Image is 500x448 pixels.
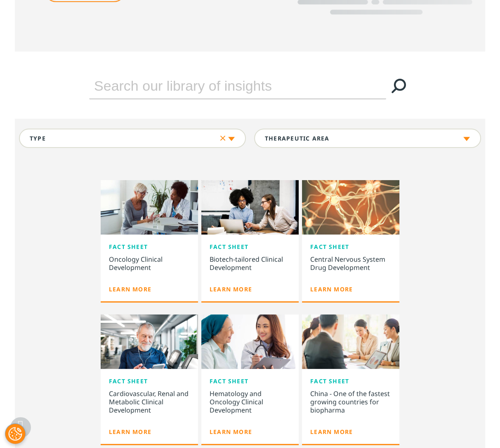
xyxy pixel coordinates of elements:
a: Learn More [109,428,151,436]
a: Learn More [210,285,252,293]
div: Central Nervous System Drug Development [310,255,391,275]
div: Therapeutic Area facet. [265,134,329,142]
button: Cookies Settings [5,423,26,444]
a: Learn More [210,428,252,436]
div: Oncology Clinical Development [109,255,190,275]
div: Type facet. [30,134,46,142]
a: Fact Sheet Oncology Clinical Development [109,243,190,293]
div: Fact Sheet [210,377,290,389]
div: China - One of the fastest growing countries for biopharma [310,389,391,418]
div: Cardiovascular, Renal and Metabolic Clinical Development [109,389,190,418]
div: Biotech-tailored Clinical Development [210,255,290,275]
div: Fact Sheet [109,377,190,389]
div: Hematology and Oncology Clinical Development [210,389,290,418]
div: Fact Sheet [210,243,290,255]
div: Fact Sheet [109,243,190,255]
div: Fact Sheet [310,243,391,255]
svg: Clear [220,136,225,141]
a: Fact Sheet Cardiovascular, Renal and Metabolic Clinical Development [109,377,190,436]
a: Learn More [310,285,353,293]
a: Fact Sheet Central Nervous System Drug Development [310,243,391,293]
div: Fact Sheet [310,377,391,389]
input: Search [89,74,371,99]
svg: Search [392,79,406,93]
a: Learn More [109,285,151,293]
a: Fact Sheet China - One of the fastest growing countries for biopharma [310,377,391,436]
a: Learn More [310,428,353,436]
a: Fact Sheet Biotech-tailored Clinical Development [210,243,290,293]
div: Clear Type [220,134,225,142]
a: Search [386,74,411,99]
a: Fact Sheet Hematology and Oncology Clinical Development [210,377,290,436]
